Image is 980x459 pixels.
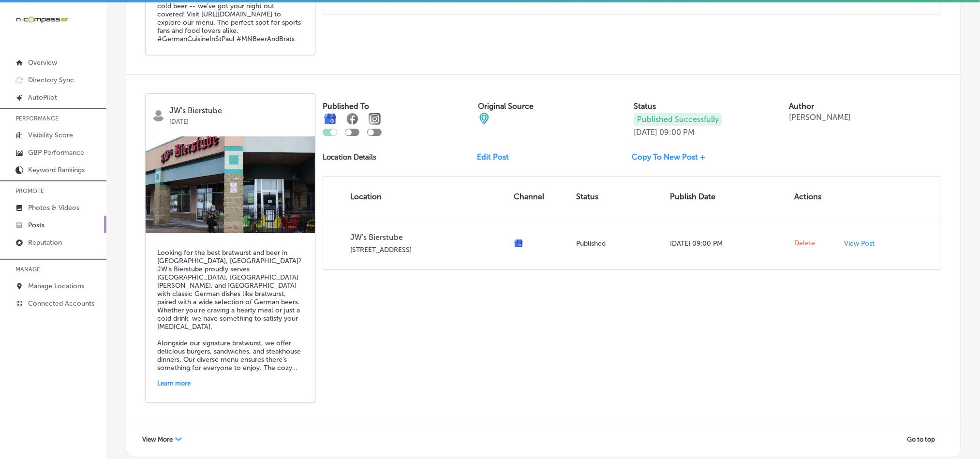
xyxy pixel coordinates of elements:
p: [PERSON_NAME] [789,113,851,122]
th: Location [323,177,510,217]
th: Actions [791,177,841,217]
th: Channel [510,177,573,217]
label: Status [634,102,656,111]
p: [DATE] 09:00 PM [670,239,787,248]
th: Status [573,177,666,217]
img: logo [152,109,164,121]
p: Photos & Videos [28,204,79,212]
span: Go to top [907,436,935,443]
p: Connected Accounts [28,299,94,308]
a: Copy To New Post + [632,152,713,162]
span: Delete [795,239,816,248]
p: Location Details [323,153,376,162]
p: [STREET_ADDRESS] [350,246,506,254]
p: Overview [28,59,57,67]
p: Visibility Score [28,131,73,139]
p: 09:00 PM [659,128,695,137]
label: Published To [323,102,369,111]
label: Author [789,102,815,111]
a: View Post [845,239,887,248]
p: AutoPilot [28,93,57,102]
h5: Looking for the best bratwurst and beer in [GEOGRAPHIC_DATA], [GEOGRAPHIC_DATA]? JW's Bierstube p... [157,249,303,372]
p: GBP Performance [28,148,84,157]
p: JW's Bierstube [350,233,506,242]
img: 660ab0bf-5cc7-4cb8-ba1c-48b5ae0f18e60NCTV_CLogo_TV_Black_-500x88.png [15,15,69,24]
th: Publish Date [666,177,791,217]
p: Posts [28,221,45,229]
img: cba84b02adce74ede1fb4a8549a95eca.png [478,113,490,124]
p: Published Successfully [634,113,722,126]
p: Reputation [28,238,62,247]
p: Published [577,239,662,248]
a: Edit Post [477,152,517,162]
p: [DATE] [169,115,308,125]
p: Directory Sync [28,76,74,84]
p: Keyword Rankings [28,166,85,174]
label: Original Source [478,102,534,111]
img: 52af5db4-f4a0-4fe8-8085-c61564a9db46JWs-Bierstube8.jpg [146,136,315,233]
p: JW's Bierstube [169,106,308,115]
span: View More [142,436,173,443]
p: [DATE] [634,128,657,137]
p: View Post [845,239,875,248]
p: Manage Locations [28,282,84,290]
